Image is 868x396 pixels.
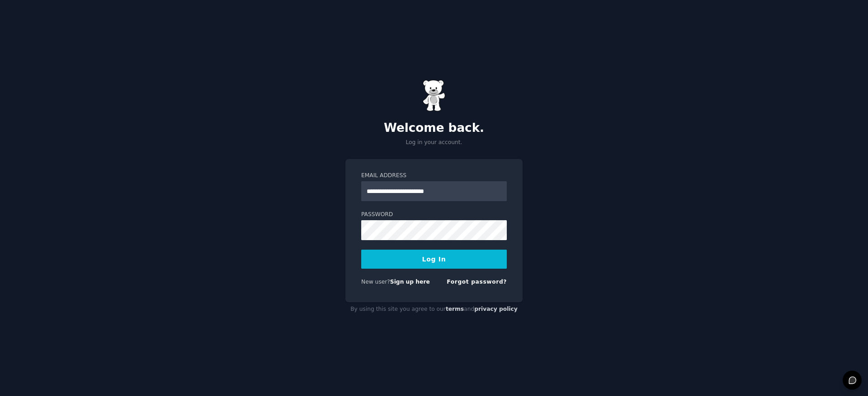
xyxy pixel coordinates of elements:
[446,306,464,312] a: terms
[361,211,507,219] label: Password
[345,139,523,147] p: Log in your account.
[345,302,523,317] div: By using this site you agree to our and
[474,306,518,312] a: privacy policy
[390,279,430,285] a: Sign up here
[345,121,523,135] h2: Welcome back.
[361,250,507,269] button: Log In
[447,279,507,285] a: Forgot password?
[423,80,445,111] img: Gummy Bear
[361,279,390,285] span: New user?
[361,172,507,180] label: Email Address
